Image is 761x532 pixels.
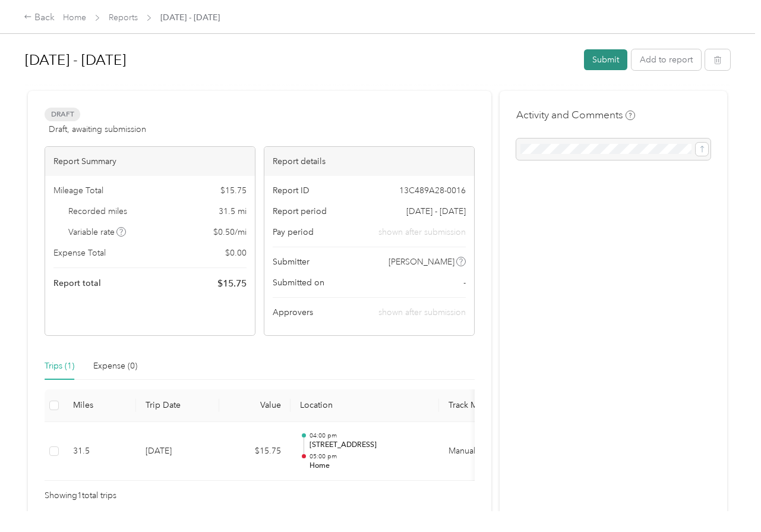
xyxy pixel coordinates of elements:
[25,46,576,74] h1: Sep 14 - 27, 2025
[45,147,255,176] div: Report Summary
[631,49,701,70] button: Add to report
[273,184,310,197] span: Report ID
[219,389,290,422] th: Value
[273,276,324,289] span: Submitted on
[225,247,247,259] span: $ 0.00
[136,389,219,422] th: Trip Date
[273,205,327,218] span: Report period
[64,422,136,481] td: 31.5
[378,307,466,317] span: shown after submission
[516,108,635,122] h4: Activity and Comments
[219,205,247,218] span: 31.5 mi
[217,276,247,291] span: $ 15.75
[53,184,103,197] span: Mileage Total
[213,226,247,238] span: $ 0.50 / mi
[399,184,466,197] span: 13C489A28-0016
[64,389,136,422] th: Miles
[63,12,86,23] a: Home
[273,256,310,268] span: Submitter
[160,11,220,24] span: [DATE] - [DATE]
[273,226,314,238] span: Pay period
[45,108,80,121] span: Draft
[310,432,430,440] p: 04:00 pm
[439,422,516,481] td: Manual
[45,360,74,373] div: Trips (1)
[49,123,146,136] span: Draft, awaiting submission
[290,389,439,422] th: Location
[264,147,474,176] div: Report details
[694,465,761,532] iframe: Everlance-gr Chat Button Frame
[310,452,430,461] p: 05:00 pm
[68,226,127,238] span: Variable rate
[109,12,138,23] a: Reports
[463,276,466,289] span: -
[310,461,430,471] p: Home
[53,277,101,289] span: Report total
[439,389,516,422] th: Track Method
[273,306,313,319] span: Approvers
[68,205,127,218] span: Recorded miles
[584,49,627,70] button: Submit
[219,422,290,481] td: $15.75
[24,11,55,25] div: Back
[310,440,430,451] p: [STREET_ADDRESS]
[220,184,247,197] span: $ 15.75
[389,256,454,268] span: [PERSON_NAME]
[53,247,106,259] span: Expense Total
[136,422,219,481] td: [DATE]
[45,489,116,502] span: Showing 1 total trips
[378,226,466,238] span: shown after submission
[93,360,137,373] div: Expense (0)
[406,205,466,218] span: [DATE] - [DATE]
